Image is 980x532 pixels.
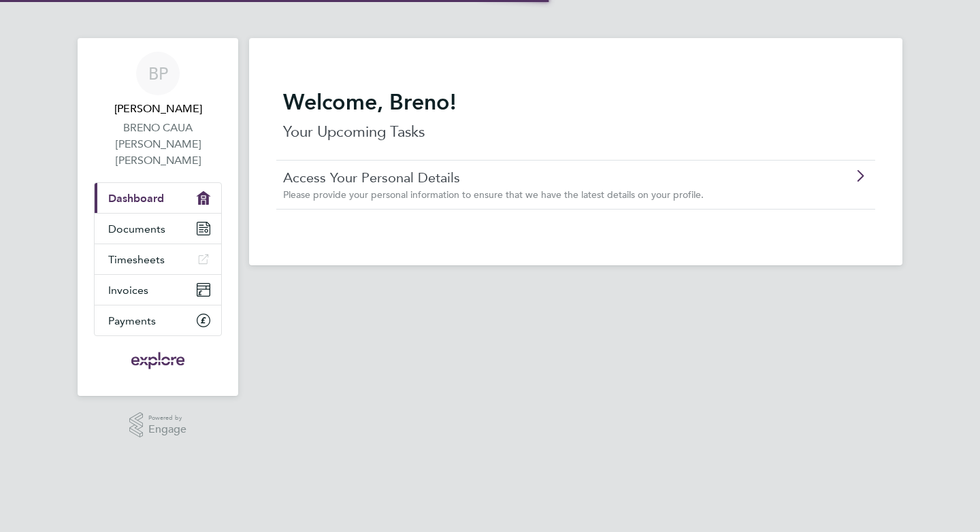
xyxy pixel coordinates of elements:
a: BP[PERSON_NAME] [94,52,222,117]
span: BP [148,65,168,82]
span: Timesheets [108,253,165,266]
span: Dashboard [108,192,164,205]
span: Please provide your personal information to ensure that we have the latest details on your profile. [283,188,704,201]
a: Powered byEngage [129,412,187,438]
a: Go to home page [94,350,222,371]
span: Engage [148,424,186,435]
a: Payments [95,305,221,335]
span: Powered by [148,412,186,424]
h2: Welcome, Breno! [283,88,868,116]
a: Access Your Personal Details [283,169,791,186]
a: Dashboard [95,183,221,213]
a: Documents [95,214,221,244]
span: Payments [108,314,156,327]
span: Documents [108,222,165,235]
a: Timesheets [95,244,221,274]
a: Invoices [95,275,221,305]
p: Your Upcoming Tasks [283,121,868,143]
nav: Main navigation [78,38,238,396]
span: Invoices [108,284,148,297]
img: exploregroup-logo-retina.png [130,350,186,371]
a: BRENO CAUA [PERSON_NAME] [PERSON_NAME] [94,120,222,169]
span: Breno Pinto [94,101,222,117]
